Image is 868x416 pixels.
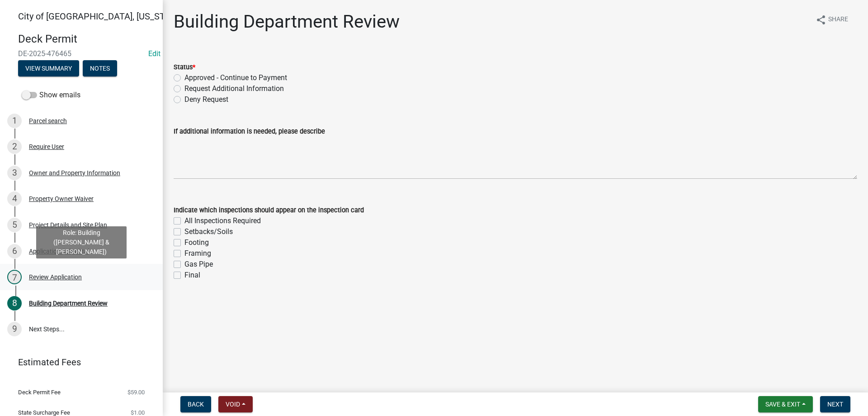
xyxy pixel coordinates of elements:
[828,14,848,25] span: Share
[174,129,325,135] label: If additional information is needed, please describe
[7,166,22,180] div: 3
[174,11,400,33] h1: Building Department Review
[184,72,287,83] label: Approved - Continue to Payment
[18,60,79,77] button: View Summary
[7,114,22,128] div: 1
[18,65,79,72] wm-modal-confirm: Summary
[131,410,145,416] span: $1.00
[7,218,22,232] div: 5
[18,389,61,395] span: Deck Permit Fee
[7,139,22,154] div: 2
[184,94,228,105] label: Deny Request
[18,49,145,58] span: DE-2025-476465
[765,401,800,408] span: Save & Exit
[184,237,209,248] label: Footing
[184,259,213,270] label: Gas Pipe
[7,296,22,311] div: 8
[7,270,22,284] div: 7
[29,274,82,280] div: Review Application
[7,353,148,371] a: Estimated Fees
[22,90,80,100] label: Show emails
[184,270,200,281] label: Final
[83,65,117,72] wm-modal-confirm: Notes
[7,191,22,206] div: 4
[7,322,22,336] div: 9
[808,11,855,29] button: shareShare
[184,226,233,237] label: Setbacks/Soils
[188,401,204,408] span: Back
[29,196,94,202] div: Property Owner Waiver
[18,33,156,46] h4: Deck Permit
[29,300,108,306] div: Building Department Review
[29,248,89,254] div: Application Submittal
[827,401,843,408] span: Next
[29,170,120,176] div: Owner and Property Information
[758,396,813,412] button: Save & Exit
[184,248,211,259] label: Framing
[29,222,107,228] div: Project Details and Site Plan
[18,11,183,22] span: City of [GEOGRAPHIC_DATA], [US_STATE]
[180,396,211,412] button: Back
[148,49,160,58] wm-modal-confirm: Edit Application Number
[29,143,64,150] div: Require User
[174,64,195,71] label: Status
[816,14,826,25] i: share
[174,207,364,214] label: Indicate which inspections should appear on the inspection card
[83,60,117,77] button: Notes
[127,389,145,395] span: $59.00
[820,396,850,412] button: Next
[36,226,127,258] div: Role: Building ([PERSON_NAME] & [PERSON_NAME])
[29,118,67,124] div: Parcel search
[7,244,22,258] div: 6
[184,215,261,226] label: All Inspections Required
[226,401,240,408] span: Void
[184,83,284,94] label: Request Additional Information
[18,410,70,416] span: State Surcharge Fee
[148,49,160,58] a: Edit
[218,396,253,412] button: Void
